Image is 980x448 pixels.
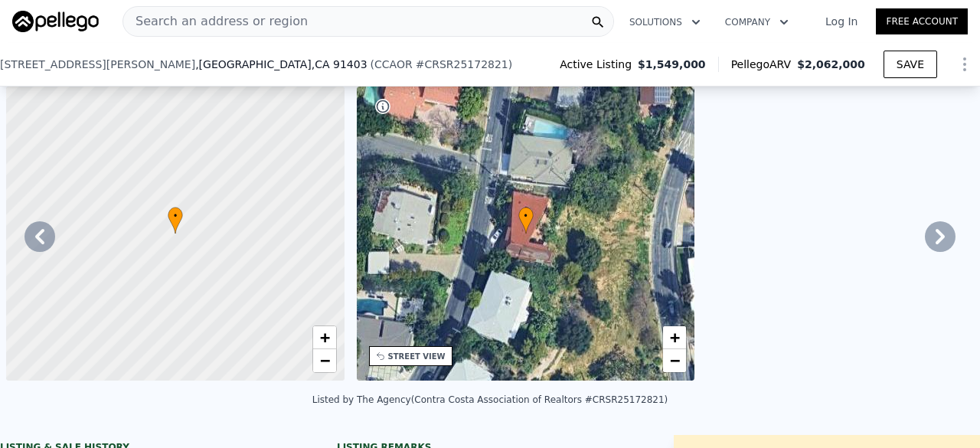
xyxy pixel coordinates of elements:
button: Show Options [949,49,980,80]
div: • [168,207,183,234]
div: Listed by The Agency (Contra Costa Association of Realtors #CRSR25172821) [312,394,668,405]
a: Free Account [876,8,968,34]
button: Solutions [617,8,713,36]
span: + [670,328,680,347]
span: $2,062,000 [797,58,865,70]
button: Company [713,8,801,36]
div: ( ) [371,57,513,72]
span: CCAOR [374,58,413,70]
span: − [319,351,329,370]
span: # CRSR25172821 [416,58,508,70]
a: Zoom out [663,349,686,372]
span: − [670,351,680,370]
div: • [518,207,534,234]
img: Pellego [12,11,99,32]
div: STREET VIEW [388,351,446,362]
a: Zoom in [663,326,686,349]
span: • [168,209,183,223]
button: SAVE [884,51,937,78]
span: Search an address or region [123,12,308,31]
a: Log In [807,14,876,29]
span: $1,549,000 [638,57,706,72]
span: Pellego ARV [731,57,798,72]
span: + [319,328,329,347]
span: , [GEOGRAPHIC_DATA] [195,57,367,72]
a: Zoom out [313,349,336,372]
span: , CA 91403 [312,58,367,70]
span: Active Listing [560,57,638,72]
span: • [518,209,534,223]
a: Zoom in [313,326,336,349]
